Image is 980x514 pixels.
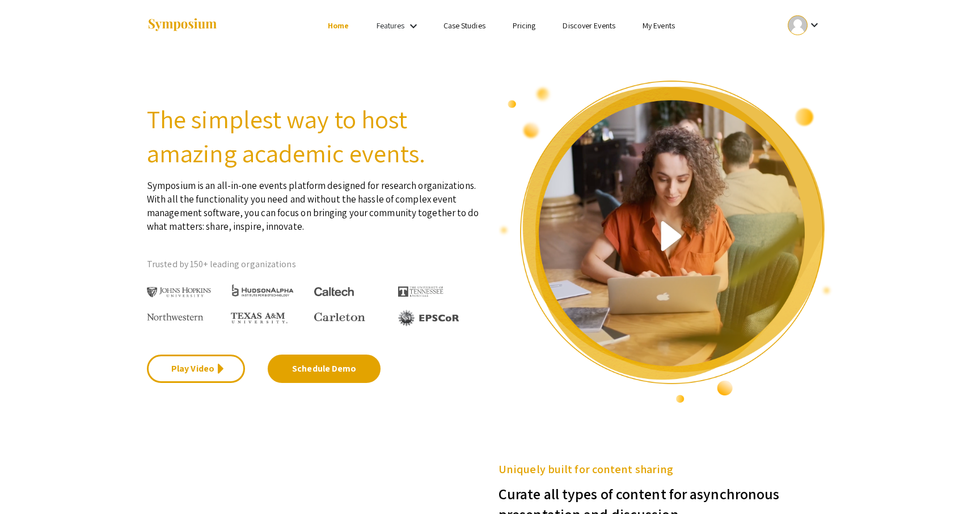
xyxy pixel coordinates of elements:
[398,287,443,297] img: The University of Tennessee
[314,313,365,322] img: Carleton
[9,463,48,505] iframe: Chat
[314,287,354,297] img: Caltech
[147,355,245,383] a: Play Video
[407,19,420,33] mat-icon: Expand Features list
[147,256,481,273] p: Trusted by 150+ leading organizations
[147,313,204,320] img: Northwestern
[147,287,211,298] img: Johns Hopkins University
[268,355,381,383] a: Schedule Demo
[231,284,295,297] img: HudsonAlpha
[147,18,218,33] img: Symposium by ForagerOne
[563,20,615,31] a: Discover Events
[513,20,536,31] a: Pricing
[443,20,485,31] a: Case Studies
[499,79,833,404] img: video overview of Symposium
[776,12,833,38] button: Expand account dropdown
[231,313,288,324] img: Texas A&M University
[643,20,675,31] a: My Events
[808,18,821,32] mat-icon: Expand account dropdown
[398,310,461,326] img: EPSCOR
[377,20,405,31] a: Features
[147,170,481,233] p: Symposium is an all-in-one events platform designed for research organizations. With all the func...
[499,461,833,478] h5: Uniquely built for content sharing
[328,20,349,31] a: Home
[147,102,481,170] h2: The simplest way to host amazing academic events.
